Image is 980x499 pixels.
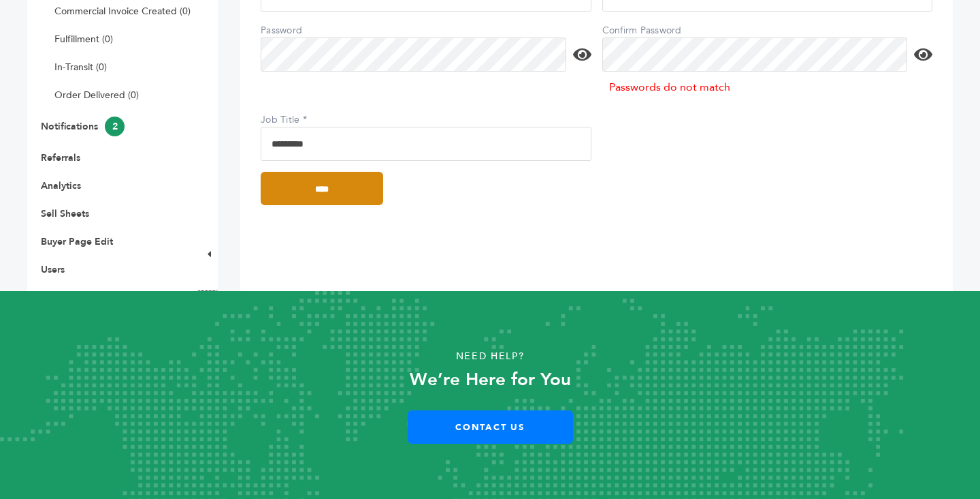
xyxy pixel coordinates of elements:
a: Referrals [41,151,80,164]
span: 2 [105,117,125,136]
div: Passwords do not match [602,75,933,101]
strong: We’re Here for You [410,367,571,392]
a: Buyer Page Edit [41,235,113,248]
a: Contact Us [408,410,573,444]
a: Notifications2 [41,120,125,133]
a: Users [41,263,65,276]
a: Order Delivered (0) [54,89,139,102]
label: Confirm Password [602,24,698,37]
a: Fulfillment (0) [54,33,113,46]
a: Sell Sheets [41,207,89,220]
a: In-Transit (0) [54,61,107,74]
a: Commercial Invoice Created (0) [54,5,191,18]
label: Job Title [261,113,356,127]
p: Need Help? [49,346,931,367]
label: Password [261,24,356,37]
a: Analytics [41,179,81,192]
